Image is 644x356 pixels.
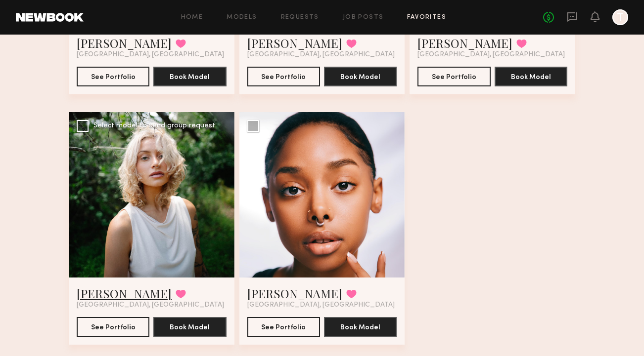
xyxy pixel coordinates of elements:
[153,72,226,80] a: Book Model
[247,301,395,309] span: [GEOGRAPHIC_DATA], [GEOGRAPHIC_DATA]
[77,35,172,51] a: [PERSON_NAME]
[407,14,446,21] a: Favorites
[247,67,320,86] button: See Portfolio
[247,317,320,337] button: See Portfolio
[77,317,149,337] button: See Portfolio
[93,122,215,129] div: Select model to send group request
[77,285,172,301] a: [PERSON_NAME]
[77,67,149,86] button: See Portfolio
[153,67,226,86] button: Book Model
[153,322,226,331] a: Book Model
[343,14,384,21] a: Job Posts
[612,9,628,25] a: T
[247,51,395,59] span: [GEOGRAPHIC_DATA], [GEOGRAPHIC_DATA]
[417,67,490,86] button: See Portfolio
[281,14,319,21] a: Requests
[324,317,397,337] button: Book Model
[77,51,224,59] span: [GEOGRAPHIC_DATA], [GEOGRAPHIC_DATA]
[77,301,224,309] span: [GEOGRAPHIC_DATA], [GEOGRAPHIC_DATA]
[181,14,203,21] a: Home
[153,317,226,337] button: Book Model
[495,72,567,80] a: Book Model
[324,67,397,86] button: Book Model
[247,35,342,51] a: [PERSON_NAME]
[324,322,397,331] a: Book Model
[227,14,257,21] a: Models
[417,35,512,51] a: [PERSON_NAME]
[324,72,397,80] a: Book Model
[417,51,565,59] span: [GEOGRAPHIC_DATA], [GEOGRAPHIC_DATA]
[247,285,342,301] a: [PERSON_NAME]
[495,67,567,86] button: Book Model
